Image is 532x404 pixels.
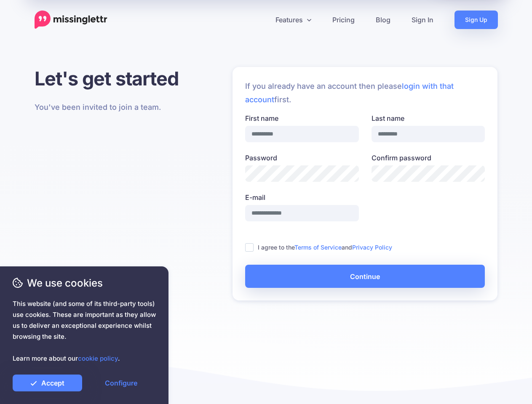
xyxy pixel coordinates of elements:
a: Sign In [401,11,444,29]
label: First name [245,113,359,123]
p: You've been invited to join a team. [35,101,181,114]
label: Confirm password [372,153,485,163]
a: cookie policy [78,354,118,362]
label: I agree to the and [258,242,392,252]
a: Features [265,11,322,29]
span: We use cookies [13,276,156,290]
span: This website (and some of its third-party tools) use cookies. These are important as they allow u... [13,298,156,364]
a: Blog [365,11,401,29]
a: Privacy Policy [352,244,392,251]
a: Accept [13,375,82,391]
a: Terms of Service [294,244,342,251]
h1: Let's get started [35,67,181,90]
a: Pricing [322,11,365,29]
button: Continue [245,265,485,288]
label: E-mail [245,192,359,202]
a: Configure [86,375,156,391]
label: Last name [372,113,485,123]
p: If you already have an account then please first. [245,80,485,106]
a: Sign Up [454,11,498,29]
label: Password [245,153,359,163]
